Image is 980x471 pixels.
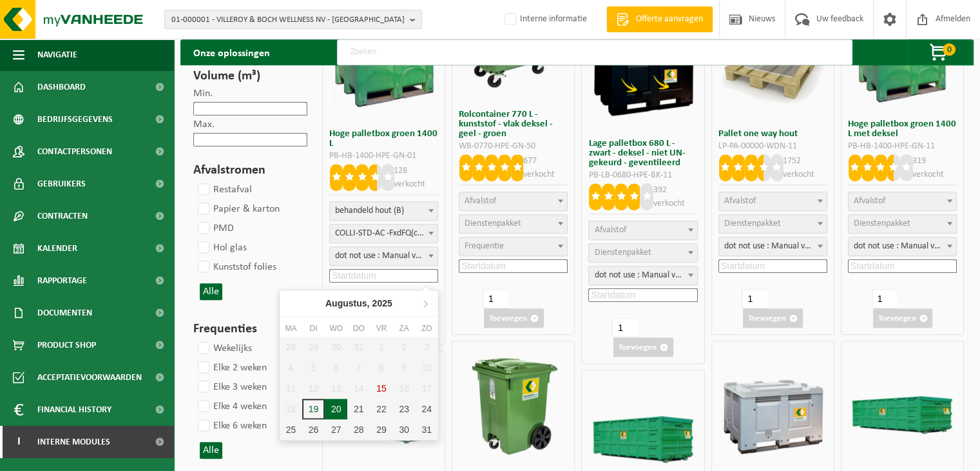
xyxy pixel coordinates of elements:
p: 677 verkocht [523,154,568,181]
div: 31 [416,419,438,440]
span: dot not use : Manual voor MyVanheede [589,266,697,285]
div: di [302,322,325,335]
i: 2025 [372,299,392,308]
span: behandeld hout (B) [330,202,437,220]
input: Startdatum [848,259,957,273]
h3: Lage palletbox 680 L - zwart - deksel - niet UN-gekeurd - geventileerd [588,139,697,168]
span: COLLI-STD-AC -FxdFQ(collect+trtmt)/SCOT -Exch withoutCallout (SP-M-000032) [329,224,438,243]
button: Toevoegen [613,337,673,357]
a: Offerte aanvragen [606,6,713,32]
div: zo [416,322,438,335]
input: Startdatum [588,288,697,302]
span: Navigatie [37,39,77,71]
label: Kunststof folies [195,257,276,277]
button: Alle [200,442,222,459]
span: Frequentie [465,241,504,251]
span: dot not use : Manual voor MyVanheede [588,266,697,285]
h3: Pallet one way hout [718,129,827,139]
p: 1752 verkocht [783,154,827,181]
input: 1 [742,289,767,308]
div: 30 [393,419,416,440]
button: Toevoegen [743,308,803,328]
div: ma [280,322,302,335]
h3: Hoge palletbox groen 1400 L met deksel [848,119,957,139]
span: behandeld hout (B) [329,201,438,221]
img: PB-LB-0680-HPE-BK-11 [588,13,698,123]
input: Startdatum [718,259,827,273]
button: Toevoegen [484,308,544,328]
h3: Hoge palletbox groen 1400 L [329,129,438,148]
span: Dienstenpakket [854,219,910,228]
label: Elke 2 weken [195,358,267,377]
label: Papier & karton [195,199,280,219]
span: dot not use : Manual voor MyVanheede [848,237,957,256]
span: Bedrijfsgegevens [37,103,113,135]
p: 392 verkocht [653,183,697,210]
span: Afvalstof [724,196,756,206]
h3: Frequenties [193,319,300,339]
span: dot not use : Manual voor MyVanheede [718,237,827,256]
span: Contactpersonen [37,135,112,168]
div: 19 [302,399,325,419]
div: 21 [347,399,370,419]
button: Alle [200,283,222,300]
p: 128 verkocht [394,164,438,191]
span: Interne modules [37,426,110,458]
label: Elke 6 weken [195,416,267,436]
img: HK-XC-30-GN-00 [588,408,698,463]
img: WB-0370-HPE-GN-50 [459,351,568,461]
input: Startdatum [459,259,568,273]
span: Financial History [37,394,111,426]
label: Interne informatie [502,10,587,29]
h3: Volume (m³) [193,66,300,86]
span: Gebruikers [37,168,86,200]
span: Afvalstof [594,225,626,235]
span: Dashboard [37,71,86,103]
input: 1 [612,318,638,337]
span: Afvalstof [465,196,496,206]
button: Toevoegen [873,308,933,328]
div: vr [370,322,392,335]
div: 29 [370,419,392,440]
div: Augustus, [320,293,398,314]
label: Restafval [195,180,252,199]
div: PB-LB-0680-HPE-BK-11 [588,171,697,180]
div: wo [325,322,347,335]
label: Wekelijks [195,339,252,358]
input: 1 [483,289,508,308]
div: 24 [416,399,438,419]
span: Rapportage [37,265,87,297]
h3: Rolcontainer 770 L - kunststof - vlak deksel - geel - groen [459,110,568,139]
div: do [347,322,370,335]
div: 28 [347,419,370,440]
button: 0 [908,39,972,65]
div: 26 [302,419,325,440]
span: Dienstenpakket [594,248,651,257]
span: dot not use : Manual voor MyVanheede [330,247,437,265]
img: HK-XC-20-GN-00 [847,379,957,434]
input: Zoeken [337,39,852,65]
span: Dienstenpakket [465,219,521,228]
label: Hol glas [195,238,247,257]
span: Acceptatievoorwaarden [37,361,142,394]
div: PB-HB-1400-HPE-GN-01 [329,152,438,161]
label: Max. [193,119,215,130]
div: PB-HB-1400-HPE-GN-11 [848,142,957,151]
div: 23 [393,399,416,419]
span: dot not use : Manual voor MyVanheede [849,237,956,256]
span: Product Shop [37,329,96,361]
h2: Onze oplossingen [180,39,283,65]
span: Dienstenpakket [724,219,781,228]
div: 20 [325,399,347,419]
button: 01-000001 - VILLEROY & BOCH WELLNESS NV - [GEOGRAPHIC_DATA] [164,10,422,29]
span: dot not use : Manual voor MyVanheede [719,237,827,256]
div: 22 [370,399,392,419]
p: 319 verkocht [912,154,957,181]
div: LP-PA-00000-WDN-11 [718,142,827,151]
label: PMD [195,219,234,238]
span: Contracten [37,200,88,232]
span: Offerte aanvragen [633,13,706,26]
span: 0 [943,43,956,55]
input: Startdatum [329,269,438,283]
input: 1 [872,289,898,308]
